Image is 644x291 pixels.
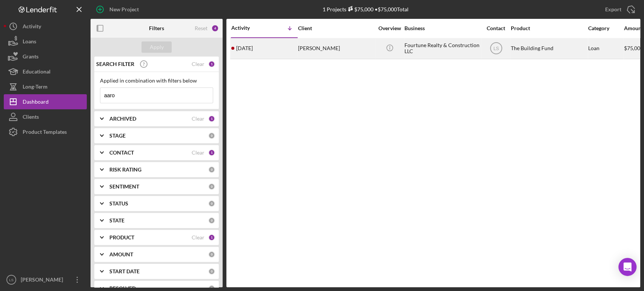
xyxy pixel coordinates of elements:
[493,46,499,51] text: LS
[208,268,215,275] div: 0
[23,79,48,96] div: Long-Term
[4,64,87,79] button: Educational
[346,6,373,12] div: $75,000
[192,234,204,240] div: Clear
[211,25,219,32] div: 4
[298,25,373,31] div: Client
[23,64,51,81] div: Educational
[100,78,213,84] div: Applied in combination with filters below
[192,61,204,67] div: Clear
[109,167,141,173] b: RISK RATING
[4,109,87,124] button: Clients
[404,38,480,58] div: Fourtune Realty & Construction LLC
[511,25,586,31] div: Product
[109,150,134,156] b: CONTACT
[109,251,133,257] b: AMOUNT
[404,25,480,31] div: Business
[109,133,126,139] b: STAGE
[323,6,409,12] div: 1 Projects • $75,000 Total
[23,124,67,141] div: Product Templates
[96,61,134,67] b: SEARCH FILTER
[208,61,215,67] div: 1
[109,116,136,122] b: ARCHIVED
[208,217,215,224] div: 0
[375,25,404,31] div: Overview
[231,25,264,31] div: Activity
[23,34,36,51] div: Loans
[208,200,215,207] div: 0
[482,25,510,31] div: Contact
[4,79,87,94] button: Long-Term
[109,268,140,274] b: START DATE
[91,2,146,17] button: New Project
[4,124,87,139] button: Product Templates
[4,49,87,64] button: Grants
[195,25,207,31] div: Reset
[109,2,139,17] div: New Project
[109,217,124,224] b: STATE
[588,25,623,31] div: Category
[4,34,87,49] button: Loans
[9,278,14,282] text: LS
[208,115,215,122] div: 1
[23,109,39,126] div: Clients
[298,38,373,58] div: [PERSON_NAME]
[208,251,215,258] div: 0
[150,41,164,53] div: Apply
[605,2,621,17] div: Export
[141,41,172,53] button: Apply
[149,25,164,31] b: Filters
[109,234,134,240] b: PRODUCT
[4,19,87,34] button: Activity
[624,45,643,51] span: $75,000
[23,49,38,66] div: Grants
[618,258,636,276] div: Open Intercom Messenger
[511,38,586,58] div: The Building Fund
[208,166,215,173] div: 0
[23,19,41,36] div: Activity
[208,149,215,156] div: 1
[598,2,640,17] button: Export
[109,184,139,190] b: SENTIMENT
[192,116,204,122] div: Clear
[208,183,215,190] div: 0
[588,38,623,58] div: Loan
[109,201,128,207] b: STATUS
[208,234,215,241] div: 1
[208,132,215,139] div: 0
[4,94,87,109] button: Dashboard
[236,45,253,51] time: 2025-09-17 17:33
[23,94,49,111] div: Dashboard
[4,272,87,287] button: LS[PERSON_NAME]
[19,272,68,289] div: [PERSON_NAME]
[192,150,204,156] div: Clear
